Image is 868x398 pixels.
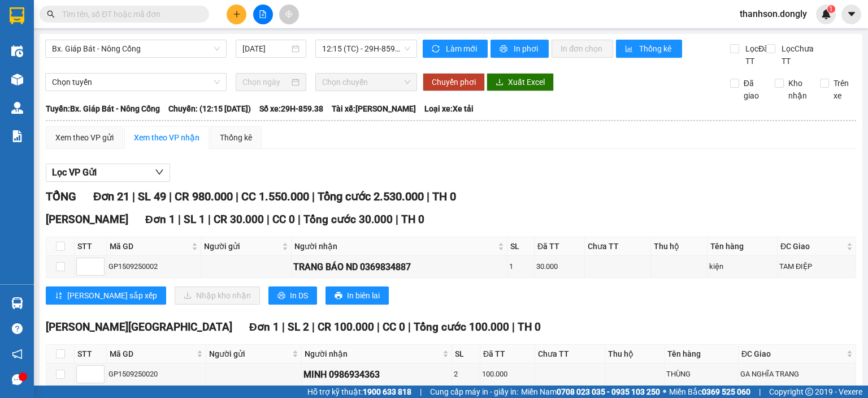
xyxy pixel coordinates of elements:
img: solution-icon [11,130,23,142]
span: Loại xe: Xe tải [424,102,474,115]
span: | [282,320,285,333]
button: syncLàm mới [423,40,488,58]
span: Xuất Excel [508,76,545,88]
span: | [236,190,238,203]
th: Chưa TT [535,345,605,363]
div: 100.000 [482,369,533,380]
th: SL [452,345,481,363]
b: Tuyến: Bx. Giáp Bát - Nông Cống [46,104,160,113]
div: GA NGHĨA TRANG [740,369,854,380]
span: Trên xe [829,77,857,102]
span: Người gửi [204,240,280,253]
span: Cung cấp máy in - giấy in: [430,386,518,398]
span: In biên lai [347,289,380,302]
button: printerIn biên lai [325,286,389,305]
button: file-add [253,5,273,24]
span: question-circle [12,323,23,334]
span: [PERSON_NAME] sắp xếp [67,289,157,302]
span: | [178,213,181,226]
td: GP1509250002 [107,256,201,278]
input: 15/09/2025 [242,42,289,55]
span: CR 980.000 [175,190,233,203]
span: Mã GD [110,240,189,253]
button: plus [227,5,246,24]
sup: 1 [827,5,835,13]
div: kiện [709,261,775,272]
span: In phơi [514,42,540,55]
div: TRANG BÁO ND 0369834887 [293,260,505,274]
div: THÙNG [666,369,736,380]
span: | [420,386,422,398]
span: sync [432,45,441,54]
span: TH 0 [518,320,541,333]
span: aim [285,10,293,18]
img: warehouse-icon [11,102,23,114]
span: | [298,213,301,226]
span: download [496,78,504,87]
span: | [208,213,211,226]
input: Chọn ngày [242,76,289,88]
span: TH 0 [401,213,424,226]
span: Chuyến: (12:15 [DATE]) [168,102,251,115]
th: Thu hộ [651,237,708,256]
span: | [377,320,380,333]
span: Người gửi [209,348,290,360]
span: Chọn chuyến [322,74,411,91]
div: Xem theo VP gửi [55,131,114,144]
span: message [12,374,23,385]
span: Số xe: 29H-859.38 [259,102,323,115]
button: Lọc VP Gửi [46,164,170,182]
button: Chuyển phơi [423,73,485,91]
th: Tên hàng [665,345,739,363]
div: 2 [454,369,479,380]
strong: 0369 525 060 [702,387,750,396]
th: Đã TT [535,237,585,256]
button: sort-ascending[PERSON_NAME] sắp xếp [46,286,166,305]
th: STT [75,237,107,256]
span: printer [500,45,509,54]
span: Tổng cước 100.000 [414,320,509,333]
span: | [759,386,761,398]
span: TH 0 [432,190,456,203]
th: Tên hàng [708,237,778,256]
td: GP1509250020 [107,363,206,386]
span: Đơn 1 [249,320,279,333]
span: Đơn 21 [93,190,129,203]
span: SL 2 [288,320,309,333]
img: warehouse-icon [11,74,23,85]
span: Lọc Đã TT [741,42,770,67]
span: search [47,10,55,18]
div: 1 [509,261,532,272]
span: | [396,213,398,226]
span: Kho nhận [784,77,811,102]
span: SL 1 [184,213,205,226]
button: aim [279,5,299,24]
span: Bx. Giáp Bát - Nông Cống [52,40,220,57]
span: CR 100.000 [318,320,374,333]
span: TỔNG [46,190,76,203]
div: Thống kê [220,131,252,144]
span: bar-chart [625,45,635,54]
span: sort-ascending [55,292,63,301]
button: printerIn DS [268,286,317,305]
span: | [132,190,135,203]
div: TAM ĐIỆP [779,261,854,272]
span: Lọc Chưa TT [777,42,821,67]
span: CC 0 [383,320,405,333]
strong: 0708 023 035 - 0935 103 250 [557,387,660,396]
span: notification [12,349,23,360]
span: [PERSON_NAME][GEOGRAPHIC_DATA] [46,320,232,333]
th: SL [507,237,535,256]
input: Tìm tên, số ĐT hoặc mã đơn [62,8,196,20]
button: downloadXuất Excel [487,73,554,91]
img: warehouse-icon [11,297,23,309]
span: SL 49 [138,190,166,203]
span: Đã giao [739,77,767,102]
span: In DS [290,289,308,302]
span: | [312,320,315,333]
span: printer [277,292,285,301]
span: Lọc VP Gửi [52,165,97,179]
span: Miền Nam [521,386,660,398]
span: Miền Bắc [669,386,750,398]
span: 12:15 (TC) - 29H-859.38 [322,40,411,57]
